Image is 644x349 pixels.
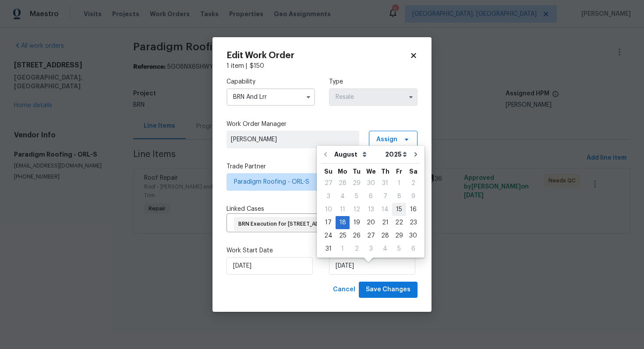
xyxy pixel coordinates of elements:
input: Select... [226,88,315,106]
div: Wed Sep 03 2025 [364,242,378,255]
input: M/D/YYYY [226,257,313,275]
div: 3 [364,243,378,255]
input: M/D/YYYY [329,257,415,275]
div: 11 [336,203,350,216]
div: Fri Aug 29 2025 [392,229,406,242]
div: 2 [350,243,364,255]
div: 21 [378,216,392,229]
span: Assign [376,135,397,144]
div: Fri Aug 01 2025 [392,177,406,190]
div: 29 [350,177,364,189]
span: Paradigm Roofing - ORL-S [234,178,397,186]
div: Wed Aug 20 2025 [364,216,378,229]
div: Sun Aug 24 2025 [321,229,336,242]
div: 5 [392,243,406,255]
div: Sun Aug 10 2025 [321,203,336,216]
div: Tue Sep 02 2025 [350,242,364,255]
abbr: Sunday [324,168,333,174]
div: 17 [321,216,336,229]
div: Wed Aug 27 2025 [364,229,378,242]
button: Go to previous month [319,146,332,163]
div: 27 [321,177,336,189]
div: Thu Sep 04 2025 [378,242,392,255]
div: 26 [350,230,364,242]
abbr: Thursday [381,168,389,174]
div: Wed Aug 06 2025 [364,190,378,203]
div: 9 [406,190,420,202]
div: Mon Aug 18 2025 [336,216,350,229]
div: Sat Aug 30 2025 [406,229,420,242]
div: Sat Aug 23 2025 [406,216,420,229]
div: 12 [350,203,364,216]
div: Sat Aug 16 2025 [406,203,420,216]
div: Sat Aug 02 2025 [406,177,420,190]
span: $ 150 [250,63,264,69]
div: 31 [321,243,336,255]
div: Sun Aug 17 2025 [321,216,336,229]
button: Save Changes [359,282,418,298]
div: Fri Sep 05 2025 [392,242,406,255]
div: Mon Jul 28 2025 [336,177,350,190]
div: 4 [336,190,350,202]
div: 3 [321,190,336,202]
div: Thu Aug 14 2025 [378,203,392,216]
div: 29 [392,230,406,242]
div: 1 item | [226,62,418,70]
div: Wed Jul 30 2025 [364,177,378,190]
select: Month [332,148,383,161]
span: [PERSON_NAME] [231,135,355,144]
div: Tue Aug 12 2025 [350,203,364,216]
label: Capability [226,77,315,86]
h2: Edit Work Order [226,51,410,60]
div: 7 [378,190,392,202]
div: 16 [406,203,420,216]
div: 23 [406,216,420,229]
div: Sun Aug 03 2025 [321,190,336,203]
div: 14 [378,203,392,216]
div: 4 [378,243,392,255]
div: Tue Aug 19 2025 [350,216,364,229]
button: Show options [406,92,416,102]
div: Mon Aug 04 2025 [336,190,350,203]
span: BRN Execution for [STREET_ADDRESS] [238,220,341,228]
button: Cancel [329,282,359,298]
span: Cancel [333,284,355,295]
div: Mon Sep 01 2025 [336,242,350,255]
div: Fri Aug 22 2025 [392,216,406,229]
abbr: Tuesday [353,168,361,174]
div: 18 [336,216,350,229]
div: 2 [406,177,420,189]
abbr: Monday [338,168,347,174]
div: 10 [321,203,336,216]
div: Wed Aug 13 2025 [364,203,378,216]
abbr: Saturday [409,168,418,174]
div: Thu Jul 31 2025 [378,177,392,190]
abbr: Friday [396,168,402,174]
div: 22 [392,216,406,229]
div: 31 [378,177,392,189]
div: 5 [350,190,364,202]
div: Tue Aug 05 2025 [350,190,364,203]
div: Fri Aug 08 2025 [392,190,406,203]
div: 1 [336,243,350,255]
div: Sat Sep 06 2025 [406,242,420,255]
button: Go to next month [409,146,422,163]
select: Year [383,148,409,161]
label: Type [329,77,418,86]
div: 30 [364,177,378,189]
div: 8 [392,190,406,202]
div: 27 [364,230,378,242]
div: Sat Aug 09 2025 [406,190,420,203]
div: 28 [336,177,350,189]
div: Fri Aug 15 2025 [392,203,406,216]
div: Tue Jul 29 2025 [350,177,364,190]
div: Tue Aug 26 2025 [350,229,364,242]
label: Trade Partner [226,162,418,171]
div: Mon Aug 25 2025 [336,229,350,242]
div: Thu Aug 28 2025 [378,229,392,242]
div: Thu Aug 07 2025 [378,190,392,203]
div: 25 [336,230,350,242]
div: Thu Aug 21 2025 [378,216,392,229]
label: Work Order Manager [226,120,418,129]
span: Linked Cases [226,205,264,213]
